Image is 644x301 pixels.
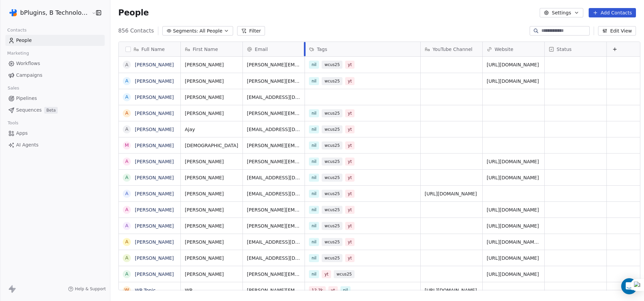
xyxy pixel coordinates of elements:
div: A [125,270,128,278]
div: M [124,142,128,149]
span: [EMAIL_ADDRESS][DOMAIN_NAME] [247,94,301,101]
span: [PERSON_NAME] [185,174,238,181]
span: nil [309,125,319,133]
span: yt [345,254,355,262]
span: yt [345,190,355,198]
span: yt [328,286,337,294]
span: [EMAIL_ADDRESS][DOMAIN_NAME] [247,255,301,261]
img: 4d237dd582c592203a1709821b9385ec515ed88537bc98dff7510fb7378bd483%20(2).png [9,9,17,17]
a: [PERSON_NAME] [135,95,174,100]
span: wcus25 [334,270,355,278]
span: [PERSON_NAME][EMAIL_ADDRESS][DOMAIN_NAME] [247,287,301,294]
a: [PERSON_NAME] [135,191,174,196]
span: wcus25 [322,61,342,69]
span: nil [309,77,319,85]
span: Workflows [16,60,40,67]
a: [PERSON_NAME] [135,143,174,148]
a: Campaigns [5,70,105,81]
span: [PERSON_NAME][EMAIL_ADDRESS][PERSON_NAME][DOMAIN_NAME] [247,158,301,165]
span: yt [345,174,355,182]
span: nil [309,109,319,117]
a: [URL][DOMAIN_NAME] [487,223,539,229]
span: 12.2k [309,286,326,294]
span: [PERSON_NAME] [185,206,238,213]
span: AI Agents [16,141,39,148]
span: [URL][DOMAIN_NAME] [425,287,478,294]
div: A [125,238,128,245]
span: People [16,37,32,44]
span: Help & Support [75,286,106,292]
span: Contacts [4,25,30,35]
span: Tags [317,46,327,53]
span: wcus25 [322,77,342,85]
a: [PERSON_NAME] [135,111,174,116]
span: [PERSON_NAME][EMAIL_ADDRESS][DOMAIN_NAME] [247,78,301,84]
span: [PERSON_NAME] [185,271,238,278]
span: [PERSON_NAME] [185,255,238,261]
span: yt [345,222,355,230]
a: [PERSON_NAME] [135,207,174,213]
div: A [125,126,128,133]
a: [URL][DOMAIN_NAME] [487,175,539,180]
a: [PERSON_NAME] [135,175,174,180]
span: [EMAIL_ADDRESS][DOMAIN_NAME] [247,126,301,133]
span: Apps [16,130,28,137]
div: grid [181,57,641,291]
span: Pipelines [16,95,37,102]
span: wcus25 [322,109,342,117]
div: A [125,158,128,165]
div: YouTube Channel [421,42,482,56]
span: YouTube Channel [433,46,473,53]
span: WP [185,287,238,294]
span: nil [309,190,319,198]
span: nil [309,270,319,278]
span: nil [309,158,319,166]
div: grid [119,57,181,291]
a: SequencesBeta [5,105,105,116]
a: Pipelines [5,93,105,104]
span: nil [309,238,319,246]
div: First Name [181,42,243,56]
a: [URL][DOMAIN_NAME][US_STATE] [487,239,566,245]
span: [PERSON_NAME][EMAIL_ADDRESS][PERSON_NAME][DOMAIN_NAME] [247,223,301,229]
a: Help & Support [68,286,106,292]
span: Full Name [142,46,165,53]
span: Tools [5,118,21,128]
span: nil [340,286,350,294]
span: Segments: [173,27,198,35]
span: Ajay [185,126,238,133]
span: [PERSON_NAME] [185,94,238,101]
span: First Name [193,46,218,53]
div: A [125,77,128,84]
a: [PERSON_NAME] [135,239,174,245]
span: yt [345,238,355,246]
div: A [125,206,128,213]
span: wcus25 [322,141,342,149]
a: [URL][DOMAIN_NAME] [487,62,539,67]
span: wcus25 [322,238,342,246]
span: yt [345,125,355,133]
div: A [125,94,128,101]
span: Email [255,46,268,53]
span: nil [309,141,319,149]
span: [PERSON_NAME][EMAIL_ADDRESS][PERSON_NAME][DOMAIN_NAME] [247,61,301,68]
a: [PERSON_NAME] [135,78,174,84]
span: nil [309,206,319,214]
span: [PERSON_NAME][EMAIL_ADDRESS][DOMAIN_NAME] [247,110,301,117]
a: [URL][DOMAIN_NAME] [487,207,539,213]
span: Marketing [4,48,32,58]
span: nil [309,174,319,182]
a: [URL][DOMAIN_NAME] [487,78,539,84]
button: Filter [237,26,265,36]
a: [PERSON_NAME] [135,272,174,277]
span: wcus25 [322,158,342,166]
span: yt [345,109,355,117]
a: Workflows [5,58,105,69]
span: All People [200,27,222,35]
span: nil [309,61,319,69]
span: [URL][DOMAIN_NAME] [425,190,478,197]
a: [URL][DOMAIN_NAME] [487,272,539,277]
span: People [118,8,149,18]
div: A [125,110,128,117]
span: [PERSON_NAME] [185,78,238,84]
